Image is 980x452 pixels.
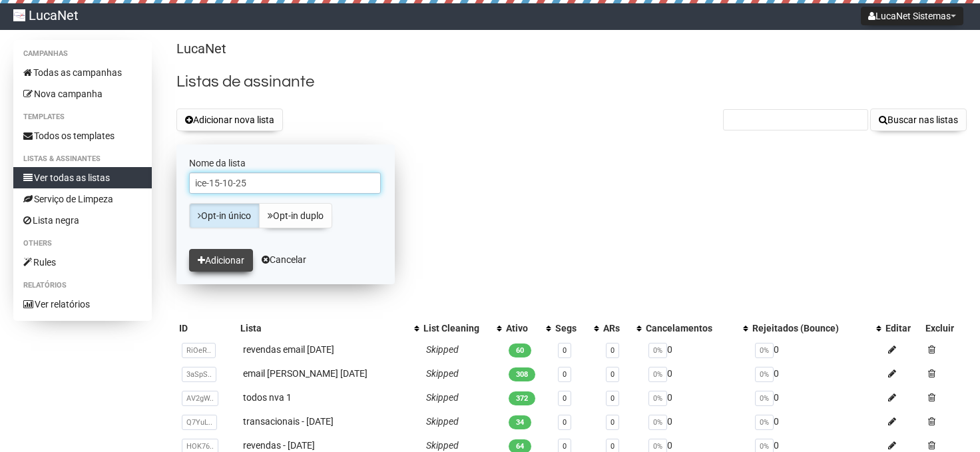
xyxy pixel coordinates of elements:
a: Serviço de Limpeza [13,188,152,210]
a: Rules [13,252,152,273]
h2: Listas de assinante [176,70,967,94]
a: 0 [611,394,614,403]
td: 0 [750,385,883,409]
button: Adicionar nova lista [176,109,283,131]
th: Cancelamentos: No sort applied, activate to apply an ascending sort [643,319,750,338]
a: Ver todas as listas [13,167,152,188]
div: Lista [240,322,407,335]
a: 0 [611,370,614,379]
span: 372 [509,391,535,405]
span: 3aSpS.. [182,367,216,382]
td: 0 [643,338,750,361]
th: Editar: No sort applied, sorting is disabled [883,319,923,338]
li: Others [13,236,152,252]
span: Skipped [426,368,459,379]
th: ID: No sort applied, sorting is disabled [176,319,238,338]
a: 0 [563,418,567,427]
td: 0 [750,338,883,361]
span: 0% [755,367,774,382]
button: Adicionar [189,249,253,272]
span: Skipped [426,392,459,403]
span: 0% [755,391,774,406]
a: 0 [611,442,614,451]
span: 0% [755,415,774,430]
a: 0 [611,418,614,427]
span: Skipped [426,416,459,427]
img: 3.jpg [13,9,25,21]
a: Todos os templates [13,125,152,146]
li: Templates [13,109,152,125]
a: 0 [563,370,567,379]
a: Nova campanha [13,83,152,105]
a: Opt-in duplo [259,203,332,228]
span: 34 [509,415,531,429]
a: todos nva 1 [243,392,292,403]
div: Rejeitados (Bounce) [752,322,869,335]
td: 0 [750,361,883,385]
a: transacionais - [DATE] [243,416,334,427]
a: 0 [563,346,567,355]
span: 0% [648,367,667,382]
span: 0% [648,415,667,430]
a: Todas as campanhas [13,62,152,83]
a: Ver relatórios [13,294,152,315]
li: Listas & assinantes [13,151,152,167]
input: O nome da sua nova lista [189,172,381,194]
li: Relatórios [13,278,152,294]
p: LucaNet [176,40,967,58]
span: 0% [648,343,667,358]
th: Ativo: No sort applied, activate to apply an ascending sort [503,319,553,338]
th: Excluir: No sort applied, sorting is disabled [923,319,967,338]
a: Opt-in único [189,203,260,228]
span: RiOeR.. [182,343,216,358]
a: 0 [563,394,567,403]
a: Cancelar [262,254,306,265]
span: 60 [509,343,531,357]
th: ARs: No sort applied, activate to apply an ascending sort [601,319,643,338]
button: LucaNet Sistemas [861,7,963,25]
th: Lista: No sort applied, activate to apply an ascending sort [238,319,421,338]
th: List Cleaning: No sort applied, activate to apply an ascending sort [421,319,503,338]
span: Skipped [426,440,459,451]
button: Buscar nas listas [870,109,967,131]
span: 0% [648,391,667,406]
td: 0 [750,409,883,433]
td: 0 [643,385,750,409]
a: email [PERSON_NAME] [DATE] [243,368,367,379]
td: 0 [643,361,750,385]
div: ID [179,322,235,335]
div: Segs [555,322,588,335]
div: Excluir [925,322,964,335]
th: Segs: No sort applied, activate to apply an ascending sort [553,319,601,338]
span: Q7YuL.. [182,415,217,430]
div: Cancelamentos [646,322,737,335]
label: Nome da lista [189,157,382,169]
a: revendas email [DATE] [243,344,334,355]
span: AV2gW.. [182,391,218,406]
th: Rejeitados (Bounce): No sort applied, activate to apply an ascending sort [750,319,883,338]
span: 0% [755,343,774,358]
td: 0 [643,409,750,433]
span: 308 [509,367,535,381]
a: 0 [611,346,614,355]
a: 0 [563,442,567,451]
div: Ativo [506,322,539,335]
a: Lista negra [13,210,152,231]
div: List Cleaning [423,322,490,335]
div: ARs [603,322,630,335]
span: Skipped [426,344,459,355]
a: revendas - [DATE] [243,440,315,451]
div: Editar [885,322,920,335]
li: Campanhas [13,46,152,62]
